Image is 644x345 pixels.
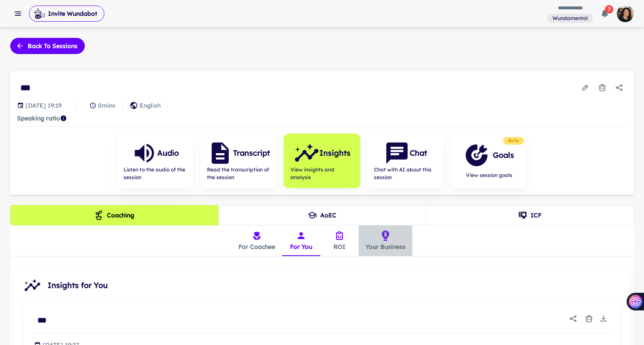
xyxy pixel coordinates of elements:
[612,80,627,95] button: Share session
[578,80,593,95] button: Edit session
[98,101,115,110] p: 0 mins
[505,137,522,144] span: Beta
[48,279,624,291] span: Insights for You
[596,5,613,22] button: 7
[218,205,426,225] button: AoEC
[464,171,514,179] span: View session goals
[451,134,527,188] button: GoalsView session goals
[319,147,351,159] h6: Insights
[597,312,610,325] button: Download
[29,5,104,22] span: Invite Wundabot to record a meeting
[359,225,412,256] button: Your Business
[282,225,320,256] button: For You
[566,311,581,326] button: Share report
[549,14,591,22] span: Wundamental
[60,115,67,122] svg: Coach/coachee ideal ratio of speaking is roughly 20:80. Mentor/mentee ideal ratio of speaking is ...
[425,205,634,225] button: ICF
[157,147,179,159] h6: Audio
[320,225,359,256] button: ROI
[583,312,595,325] button: Delete
[10,205,218,225] button: Coaching
[290,166,354,181] span: View insights and analysis
[17,114,60,122] strong: Speaking ratio
[117,134,193,188] button: AudioListen to the audio of the session
[595,80,610,95] button: Delete session
[410,147,427,159] h6: Chat
[617,5,634,22] img: photoURL
[10,205,634,225] div: theme selection
[124,166,187,181] span: Listen to the audio of the session
[284,134,360,188] button: InsightsView insights and analysis
[367,134,444,188] button: ChatChat with AI about this session
[10,38,85,54] button: Back to sessions
[200,134,277,188] button: TranscriptRead the transcription of the session
[547,13,593,23] span: You are a member of this workspace. Contact your workspace owner for assistance.
[374,166,437,181] span: Chat with AI about this session
[232,225,412,256] div: insights tabs
[232,225,282,256] button: For Coachee
[233,147,270,159] h6: Transcript
[493,149,514,161] h6: Goals
[605,5,613,14] span: 7
[29,6,104,22] button: Invite Wundabot
[26,101,62,110] p: Session date
[140,101,161,110] p: English
[207,166,270,181] span: Read the transcription of the session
